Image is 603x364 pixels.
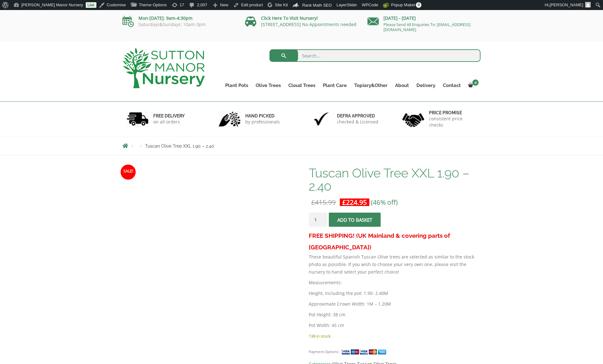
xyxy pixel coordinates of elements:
[221,81,252,90] a: Plant Pots
[252,81,285,90] a: Olive Trees
[429,116,477,128] p: consistent price checks
[310,111,332,127] img: 3.jpg
[122,22,236,27] p: Saturdays&Sundays: 10am-3pm
[413,81,439,90] a: Delivery
[350,81,391,90] a: Topiary&Other
[383,22,470,32] a: Please Send All Enquiries To: [EMAIL_ADDRESS][DOMAIN_NAME]
[127,111,149,127] img: 1.jpg
[341,349,388,355] img: payment supported
[245,119,280,125] p: by professionals
[302,3,332,8] span: Rank Math SEO
[309,213,328,227] input: Product quantity
[329,213,381,227] button: Add to basket
[245,113,280,119] h6: hand picked
[371,198,398,207] span: (46% off)
[311,198,315,207] span: £
[153,113,185,119] h6: FREE DELIVERY
[309,332,481,340] p: 138 in stock
[309,311,481,318] p: Pot Height: 38 cm
[391,81,413,90] a: About
[309,166,481,193] h1: Tuscan Olive Tree XXL 1.90 – 2.40
[121,165,136,180] span: Sale!
[402,109,424,128] img: 4.jpg
[309,279,481,286] p: Measurements:
[122,14,236,22] p: Mon-[DATE]: 9am-4:30pm
[319,81,350,90] a: Plant Care
[219,111,241,127] img: 2.jpg
[309,349,339,354] small: Payment Options:
[275,3,288,7] span: Site Kit
[285,81,319,90] a: Cloud Trees
[342,198,346,207] span: £
[439,81,464,90] a: Contact
[261,21,356,27] a: [STREET_ADDRESS] No Appointments needed
[337,119,378,125] p: checked & Licensed
[416,2,421,8] span: 0
[122,48,205,88] img: logo
[261,15,318,21] a: Click Here To Visit Nursery!
[269,49,481,62] input: Search...
[429,110,477,116] h6: Price promise
[550,3,583,7] span: [PERSON_NAME]
[309,253,481,276] p: These beautiful Spanish Tuscan Olive trees are selected as similar to the stock photo as possible...
[153,119,185,125] p: on all orders
[311,198,336,207] bdi: 415.99
[342,198,367,207] bdi: 224.95
[337,113,378,119] h6: Defra approved
[464,81,481,90] a: 0
[367,14,481,22] p: [DATE] - [DATE]
[309,290,481,297] p: Height, including the pot: 1.90- 2.40M
[472,79,479,86] span: 0
[145,144,214,149] span: Tuscan Olive Tree XXL 1.90 – 2.40
[86,2,96,8] a: Live
[309,230,481,253] h3: FREE SHIPPING! (UK Mainland & covering parts of [GEOGRAPHIC_DATA])
[309,300,481,308] p: Approximate Crown Width: 1M – 1.20M
[309,322,481,329] p: Pot Width: 45 cm
[122,143,481,148] nav: Breadcrumbs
